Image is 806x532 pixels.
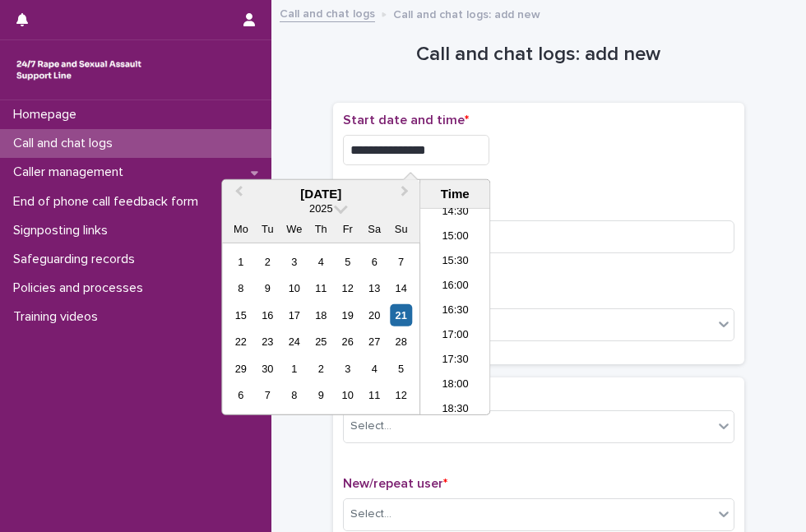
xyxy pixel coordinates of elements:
div: Choose Thursday, 2 October 2025 [310,358,332,380]
div: Choose Saturday, 20 September 2025 [364,304,386,326]
li: 16:00 [420,275,490,299]
div: Choose Wednesday, 10 September 2025 [283,277,305,299]
div: Choose Thursday, 18 September 2025 [310,304,332,326]
div: Choose Sunday, 7 September 2025 [390,251,412,273]
div: Select... [350,506,391,523]
div: Su [390,218,412,240]
div: Mo [229,218,252,240]
div: Choose Sunday, 28 September 2025 [390,331,412,353]
p: Signposting links [7,223,121,238]
div: Choose Friday, 12 September 2025 [336,277,359,299]
p: Call and chat logs: add new [393,4,540,22]
div: Choose Saturday, 6 September 2025 [364,251,386,273]
button: Previous Month [224,182,250,208]
div: Choose Saturday, 11 October 2025 [364,384,386,406]
div: We [283,218,305,240]
div: [DATE] [222,187,419,201]
div: Choose Thursday, 25 September 2025 [310,331,332,353]
div: Choose Thursday, 9 October 2025 [310,384,332,406]
div: Choose Friday, 10 October 2025 [336,384,359,406]
p: End of phone call feedback form [7,194,211,210]
div: Choose Sunday, 5 October 2025 [390,358,412,380]
li: 15:00 [420,225,490,250]
p: Caller management [7,164,137,180]
div: Choose Monday, 22 September 2025 [229,331,252,353]
div: Choose Friday, 19 September 2025 [336,304,359,326]
div: Select... [350,418,391,435]
div: Choose Tuesday, 30 September 2025 [257,358,279,380]
li: 18:30 [420,398,490,423]
button: Next Month [393,182,419,208]
div: Choose Tuesday, 23 September 2025 [257,331,279,353]
div: month 2025-09 [228,248,415,409]
div: Choose Thursday, 4 September 2025 [310,251,332,273]
img: rhQMoQhaT3yELyF149Cw [13,53,145,86]
div: Choose Monday, 15 September 2025 [229,304,252,326]
p: Call and chat logs [7,136,126,151]
p: Policies and processes [7,280,156,296]
div: Choose Friday, 5 September 2025 [336,251,359,273]
div: Sa [364,218,386,240]
div: Time [424,187,485,201]
div: Choose Sunday, 21 September 2025 [390,304,412,326]
div: Choose Wednesday, 17 September 2025 [283,304,305,326]
div: Choose Wednesday, 24 September 2025 [283,331,305,353]
span: 2025 [309,202,332,215]
li: 15:30 [420,250,490,275]
p: Safeguarding records [7,252,148,267]
div: Choose Saturday, 13 September 2025 [364,277,386,299]
div: Choose Sunday, 12 October 2025 [390,384,412,406]
li: 17:30 [420,349,490,373]
div: Choose Tuesday, 2 September 2025 [257,251,279,273]
a: Call and chat logs [280,3,375,22]
div: Choose Friday, 3 October 2025 [336,358,359,380]
p: Homepage [7,107,90,123]
div: Choose Saturday, 4 October 2025 [364,358,386,380]
div: Choose Monday, 6 October 2025 [229,384,252,406]
div: Choose Saturday, 27 September 2025 [364,331,386,353]
div: Fr [336,218,359,240]
div: Choose Monday, 29 September 2025 [229,358,252,380]
div: Choose Tuesday, 7 October 2025 [257,384,279,406]
div: Choose Friday, 26 September 2025 [336,331,359,353]
div: Choose Wednesday, 3 September 2025 [283,251,305,273]
li: 14:30 [420,201,490,225]
div: Th [310,218,332,240]
div: Choose Monday, 8 September 2025 [229,277,252,299]
div: Choose Tuesday, 9 September 2025 [257,277,279,299]
div: Choose Tuesday, 16 September 2025 [257,304,279,326]
div: Choose Thursday, 11 September 2025 [310,277,332,299]
p: Training videos [7,309,111,325]
div: Tu [257,218,279,240]
span: Start date and time [343,113,469,127]
div: Choose Monday, 1 September 2025 [229,251,252,273]
h1: Call and chat logs: add new [333,43,744,67]
li: 16:30 [420,299,490,324]
div: Choose Wednesday, 8 October 2025 [283,384,305,406]
li: 17:00 [420,324,490,349]
li: 18:00 [420,373,490,398]
span: New/repeat user [343,477,447,490]
div: Choose Sunday, 14 September 2025 [390,277,412,299]
div: Choose Wednesday, 1 October 2025 [283,358,305,380]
